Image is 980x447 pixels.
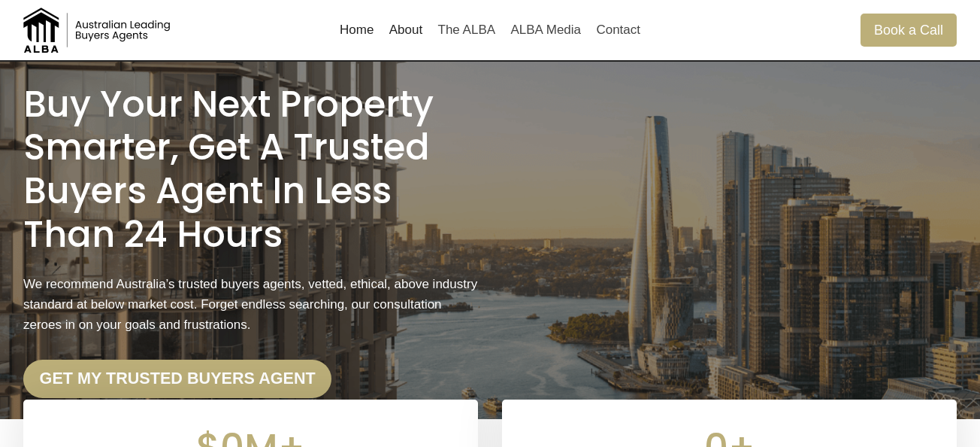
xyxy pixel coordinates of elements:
a: Home [332,12,382,48]
a: ALBA Media [503,12,588,48]
a: Contact [588,12,648,48]
a: Book a Call [861,14,957,46]
a: Get my trusted Buyers Agent [23,360,331,399]
h1: Buy Your Next Property Smarter, Get a Trusted Buyers Agent in less than 24 Hours [23,83,478,256]
strong: Get my trusted Buyers Agent [40,369,316,388]
a: About [382,12,431,48]
img: Australian Leading Buyers Agents [23,8,174,53]
a: The ALBA [430,12,503,48]
nav: Primary Navigation [332,12,648,48]
p: We recommend Australia’s trusted buyers agents, vetted, ethical, above industry standard at below... [23,274,478,336]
